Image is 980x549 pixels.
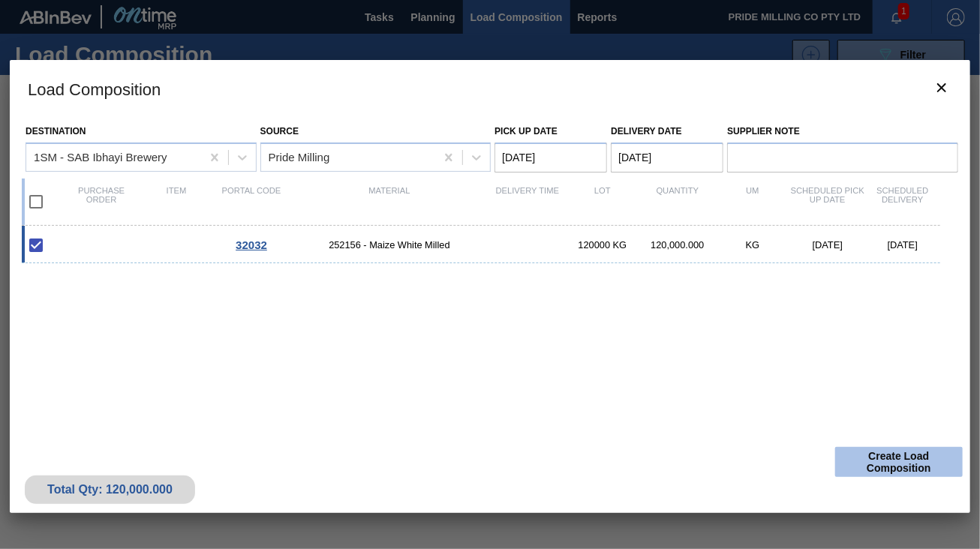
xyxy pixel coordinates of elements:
[790,186,865,217] div: Scheduled Pick up Date
[36,483,184,496] div: Total Qty: 120,000.000
[289,239,490,250] span: 252156 - Maize White Milled
[715,186,790,217] div: UM
[490,186,565,217] div: Delivery Time
[34,151,167,163] div: 1SM - SAB Ibhayi Brewery
[865,239,940,250] div: [DATE]
[790,239,865,250] div: [DATE]
[640,239,715,250] div: 120,000.000
[565,186,640,217] div: Lot
[289,186,490,217] div: Material
[835,447,963,477] button: Create Load Composition
[715,239,790,250] div: KG
[214,238,289,251] div: Go to Order
[495,126,558,136] label: Pick up Date
[727,121,958,142] label: Supplier Note
[214,186,289,217] div: Portal code
[611,126,681,136] label: Delivery Date
[260,126,299,136] label: Source
[611,142,723,172] input: mm/dd/yyyy
[10,60,970,117] h3: Load Composition
[236,238,267,251] span: 32032
[64,186,139,217] div: Purchase order
[640,186,715,217] div: Quantity
[865,186,940,217] div: Scheduled Delivery
[495,142,607,172] input: mm/dd/yyyy
[269,151,330,163] div: Pride Milling
[565,239,640,250] div: 120000 KG
[26,126,86,136] label: Destination
[139,186,214,217] div: Item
